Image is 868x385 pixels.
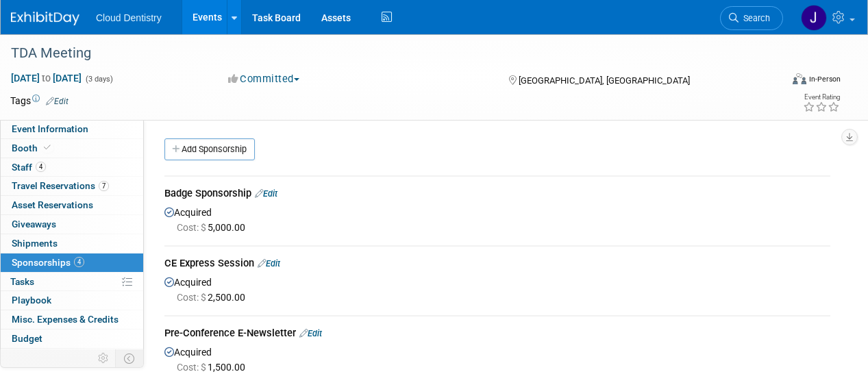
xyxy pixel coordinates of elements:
[1,177,143,195] a: Travel Reservations7
[12,123,88,134] span: Event Information
[299,328,322,338] a: Edit
[12,238,58,249] span: Shipments
[92,349,116,367] td: Personalize Event Tab Strip
[719,71,841,92] div: Event Format
[6,41,770,66] div: TDA Meeting
[177,292,251,303] span: 2,500.00
[1,158,143,177] a: Staff4
[44,144,51,151] i: Booth reservation complete
[116,349,144,367] td: Toggle Event Tabs
[12,199,93,210] span: Asset Reservations
[84,75,113,84] span: (3 days)
[164,273,830,304] div: Acquired
[1,273,143,291] a: Tasks
[1,139,143,158] a: Booth
[1,253,143,272] a: Sponsorships4
[1,310,143,329] a: Misc. Expenses & Credits
[258,258,280,269] a: Edit
[793,73,806,84] img: Format-Inperson.png
[177,362,251,373] span: 1,500.00
[164,186,830,203] div: Badge Sponsorship
[1,196,143,214] a: Asset Reservations
[74,257,84,267] span: 4
[164,343,830,374] div: Acquired
[164,256,830,273] div: CE Express Session
[1,120,143,138] a: Event Information
[177,222,251,233] span: 5,000.00
[40,73,53,84] span: to
[12,219,56,229] span: Giveaways
[12,314,119,325] span: Misc. Expenses & Credits
[1,234,143,253] a: Shipments
[177,292,208,303] span: Cost: $
[10,94,69,108] td: Tags
[177,362,208,373] span: Cost: $
[96,12,162,23] span: Cloud Dentistry
[12,257,84,268] span: Sponsorships
[1,215,143,234] a: Giveaways
[12,142,53,153] span: Booth
[739,13,770,23] span: Search
[46,97,69,106] a: Edit
[12,162,46,173] span: Staff
[1,291,143,310] a: Playbook
[519,75,690,86] span: [GEOGRAPHIC_DATA], [GEOGRAPHIC_DATA]
[12,180,109,191] span: Travel Reservations
[12,295,51,306] span: Playbook
[720,6,783,30] a: Search
[1,330,143,348] a: Budget
[801,5,827,31] img: Jessica Estrada
[803,94,840,101] div: Event Rating
[808,74,841,84] div: In-Person
[36,162,46,172] span: 4
[255,188,277,199] a: Edit
[177,222,208,233] span: Cost: $
[12,333,42,344] span: Budget
[164,138,255,160] a: Add Sponsorship
[99,181,109,191] span: 7
[11,12,79,25] img: ExhibitDay
[164,203,830,234] div: Acquired
[10,72,82,84] span: [DATE] [DATE]
[223,72,305,86] button: Committed
[10,276,34,287] span: Tasks
[164,326,830,343] div: Pre-Conference E-Newsletter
